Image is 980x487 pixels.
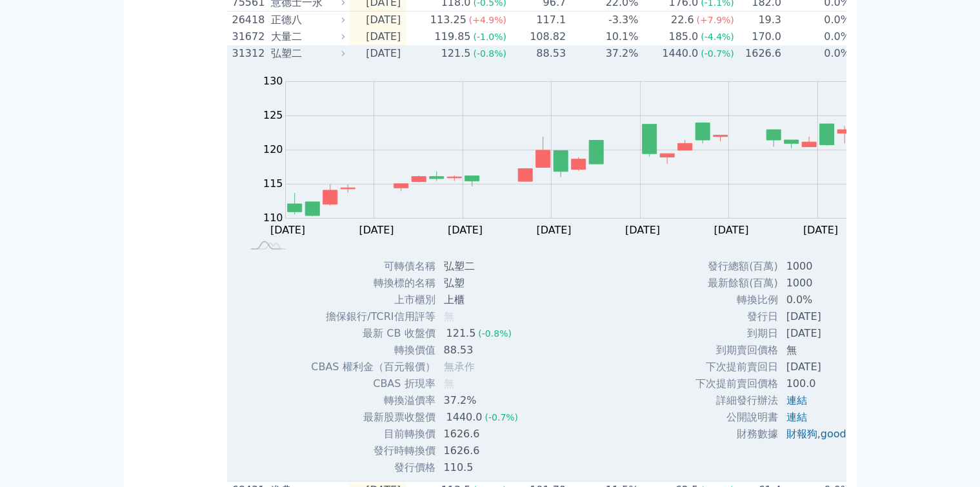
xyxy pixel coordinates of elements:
[695,275,779,292] td: 最新餘額(百萬)
[485,412,519,422] span: (-0.7%)
[444,410,485,425] div: 1440.0
[779,342,876,359] td: 無
[444,310,454,323] span: 無
[263,144,283,156] tspan: 120
[310,409,435,426] td: 最新股票收盤價
[659,46,701,61] div: 1440.0
[270,224,305,237] tspan: [DATE]
[271,29,342,45] div: 大量二
[566,28,639,45] td: 10.1%
[310,359,435,375] td: CBAS 權利金（百元報價）
[779,292,876,308] td: 0.0%
[436,392,529,409] td: 37.2%
[263,110,283,122] tspan: 125
[695,308,779,325] td: 發行日
[668,12,697,28] div: 22.6
[271,46,342,61] div: 弘塑二
[695,292,779,308] td: 轉換比例
[474,48,507,59] span: (-0.8%)
[779,426,876,442] td: ,
[701,48,734,59] span: (-0.7%)
[310,392,435,409] td: 轉換溢價率
[436,292,529,308] td: 上櫃
[507,12,566,29] td: 117.1
[436,258,529,275] td: 弘塑二
[439,46,474,61] div: 121.5
[436,342,529,359] td: 88.53
[779,375,876,392] td: 100.0
[359,224,394,237] tspan: [DATE]
[436,426,529,442] td: 1626.6
[444,361,475,373] span: 無承作
[436,442,529,459] td: 1626.6
[310,426,435,442] td: 目前轉換價
[444,326,479,341] div: 121.5
[310,375,435,392] td: CBAS 折現率
[779,275,876,292] td: 1000
[428,12,469,28] div: 113.25
[310,308,435,325] td: 擔保銀行/TCRI信用評等
[537,224,572,237] tspan: [DATE]
[566,45,639,62] td: 37.2%
[310,442,435,459] td: 發行時轉換價
[271,12,342,28] div: 正德八
[257,75,979,237] g: Chart
[695,359,779,375] td: 下次提前賣回日
[436,275,529,292] td: 弘塑
[821,428,866,440] a: goodinfo
[432,29,474,45] div: 119.85
[735,45,782,62] td: 1626.6
[695,325,779,342] td: 到期日
[695,258,779,275] td: 發行總額(百萬)
[786,411,807,423] a: 連結
[786,428,817,440] a: 財報狗
[310,342,435,359] td: 轉換價值
[782,28,851,45] td: 0.0%
[507,45,566,62] td: 88.53
[714,224,749,237] tspan: [DATE]
[310,258,435,275] td: 可轉債名稱
[349,28,406,45] td: [DATE]
[263,212,283,224] tspan: 110
[448,224,483,237] tspan: [DATE]
[779,325,876,342] td: [DATE]
[695,375,779,392] td: 下次提前賣回價格
[310,275,435,292] td: 轉換標的名稱
[697,15,734,25] span: (+7.9%)
[310,459,435,476] td: 發行價格
[782,45,851,62] td: 0.0%
[507,28,566,45] td: 108.82
[263,178,283,190] tspan: 115
[566,12,639,29] td: -3.3%
[735,12,782,29] td: 19.3
[779,308,876,325] td: [DATE]
[232,29,268,45] div: 31672
[701,32,734,42] span: (-4.4%)
[444,377,454,390] span: 無
[232,12,268,28] div: 26418
[779,258,876,275] td: 1000
[349,45,406,62] td: [DATE]
[786,394,807,406] a: 連結
[695,426,779,442] td: 財務數據
[469,15,506,25] span: (+4.9%)
[695,342,779,359] td: 到期賣回價格
[779,359,876,375] td: [DATE]
[803,224,838,237] tspan: [DATE]
[310,325,435,342] td: 最新 CB 收盤價
[310,292,435,308] td: 上市櫃別
[782,12,851,29] td: 0.0%
[474,32,507,42] span: (-1.0%)
[232,46,268,61] div: 31312
[263,75,283,88] tspan: 130
[625,224,660,237] tspan: [DATE]
[695,409,779,426] td: 公開說明書
[735,28,782,45] td: 170.0
[436,459,529,476] td: 110.5
[695,392,779,409] td: 詳細發行辦法
[666,29,701,45] div: 185.0
[349,12,406,29] td: [DATE]
[478,328,512,339] span: (-0.8%)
